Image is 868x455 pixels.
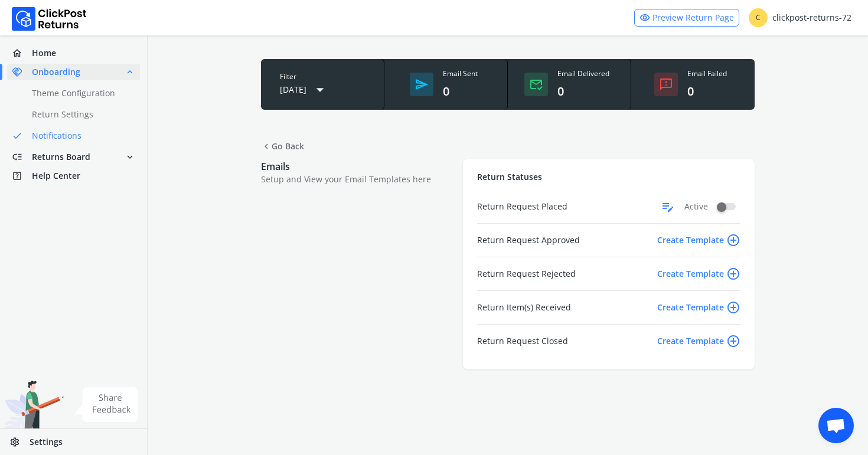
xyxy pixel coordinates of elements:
[12,149,32,165] span: low_priority
[818,408,854,443] div: Open chat
[7,106,154,123] a: Return Settings
[477,201,567,212] span: Return Request Placed
[32,47,56,59] span: Home
[726,298,740,317] span: add_circle_outline
[639,9,650,26] span: visibility
[261,174,451,185] p: Setup and View your Email Templates here
[477,268,576,280] span: Return Request Rejected
[32,170,80,182] span: Help Center
[477,335,568,347] span: Return Request Closed
[477,234,580,246] span: Return Request Approved
[657,332,740,351] span: Create Template
[657,264,740,283] span: Create Template
[125,64,135,80] span: expand_less
[684,201,708,212] span: Active
[443,83,478,100] div: 0
[7,168,140,184] a: help_centerHelp Center
[311,79,329,100] span: arrow_drop_down
[7,45,140,61] a: homeHome
[687,83,727,100] div: 0
[443,69,478,78] div: Email Sent
[726,332,740,351] span: add_circle_outline
[557,83,609,100] div: 0
[657,231,740,250] span: Create Template
[749,8,768,27] span: C
[261,138,272,155] span: chevron_left
[12,168,32,184] span: help_center
[32,66,80,78] span: Onboarding
[261,159,451,174] p: Emails
[12,45,32,61] span: home
[261,138,304,155] span: Go Back
[270,72,374,81] div: Filter
[12,127,22,144] span: done
[7,85,154,102] a: Theme Configuration
[687,69,727,78] div: Email Failed
[125,149,135,165] span: expand_more
[749,8,851,27] div: clickpost-returns-72
[477,171,740,183] p: Return Statuses
[7,127,154,144] a: doneNotifications
[726,264,740,283] span: add_circle_outline
[657,298,740,317] span: Create Template
[30,436,63,448] span: Settings
[9,434,30,450] span: settings
[557,69,609,78] div: Email Delivered
[270,79,374,100] button: [DATE]arrow_drop_down
[634,9,739,27] a: visibilityPreview Return Page
[12,7,87,31] img: Logo
[74,387,138,422] img: share feedback
[32,151,90,163] span: Returns Board
[726,231,740,250] span: add_circle_outline
[477,302,571,313] span: Return Item(s) Received
[661,197,675,216] span: edit_note
[12,64,32,80] span: handshake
